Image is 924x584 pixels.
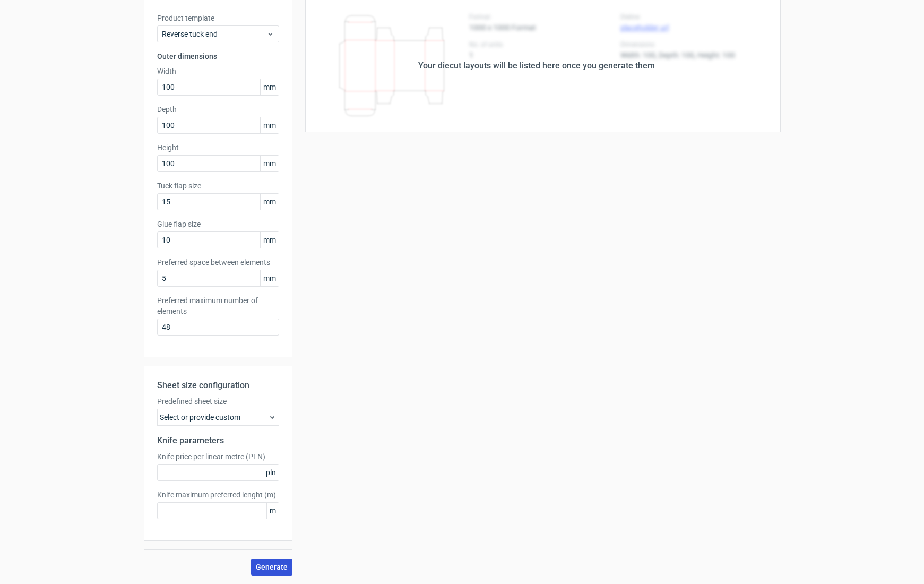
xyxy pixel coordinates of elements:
label: Product template [157,13,279,23]
span: mm [260,270,279,286]
div: Your diecut layouts will be listed here once you generate them [418,59,655,72]
span: mm [260,156,279,171]
span: mm [260,194,279,210]
label: Tuck flap size [157,181,279,191]
button: Generate [251,559,292,576]
label: Depth [157,104,279,115]
span: mm [260,79,279,95]
label: Preferred maximum number of elements [157,295,279,316]
label: Glue flap size [157,219,279,229]
span: pln [263,465,279,480]
label: Knife maximum preferred lenght (m) [157,489,279,500]
label: Predefined sheet size [157,396,279,407]
h3: Outer dimensions [157,51,279,62]
span: Reverse tuck end [162,29,266,39]
span: mm [260,232,279,248]
span: m [266,503,279,519]
label: Knife price per linear metre (PLN) [157,451,279,462]
span: Generate [256,563,288,571]
div: Select or provide custom [157,409,279,426]
label: Width [157,66,279,76]
h2: Knife parameters [157,434,279,447]
span: mm [260,117,279,133]
label: Height [157,142,279,153]
h2: Sheet size configuration [157,379,279,392]
label: Preferred space between elements [157,257,279,268]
